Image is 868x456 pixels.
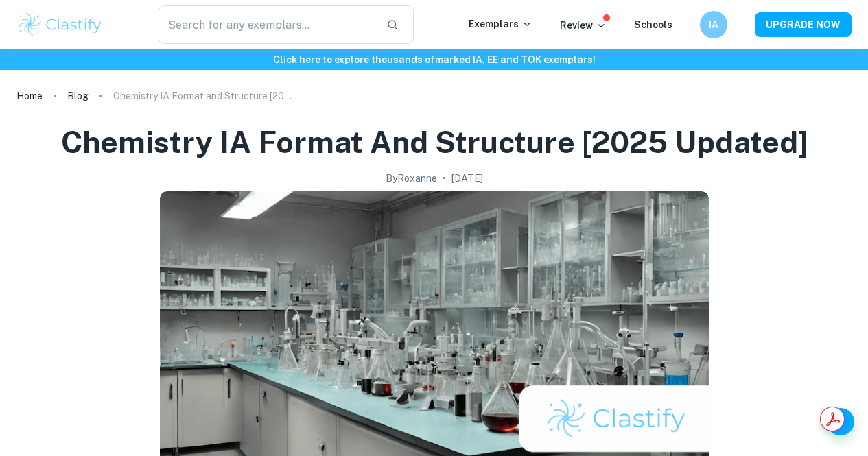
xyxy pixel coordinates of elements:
[469,16,532,32] p: Exemplars
[700,11,727,38] button: IA
[634,19,672,30] a: Schools
[451,171,483,186] h2: [DATE]
[113,88,292,104] p: Chemistry IA Format and Structure [2025 updated]
[3,52,865,67] h6: Click here to explore thousands of marked IA, EE and TOK exemplars !
[61,122,808,163] h1: Chemistry IA Format and Structure [2025 updated]
[706,17,722,32] h6: IA
[16,11,104,38] img: Clastify logo
[560,18,607,33] p: Review
[386,171,437,186] h2: By Roxanne
[443,171,446,186] p: •
[16,86,43,106] a: Home
[755,12,852,37] button: UPGRADE NOW
[67,86,89,106] a: Blog
[159,5,375,44] input: Search for any exemplars...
